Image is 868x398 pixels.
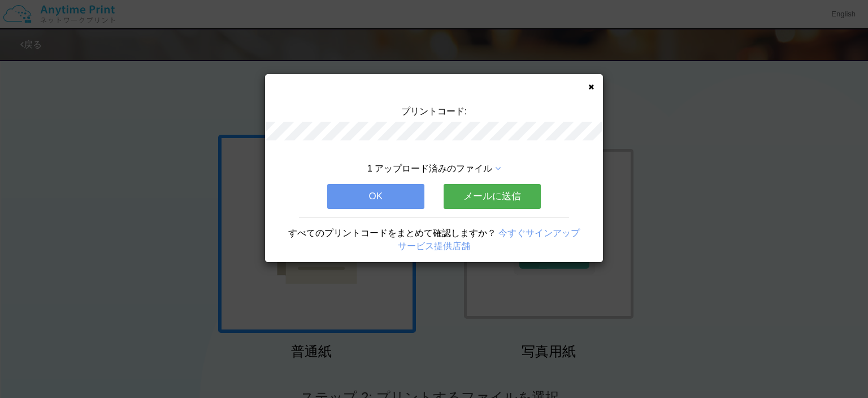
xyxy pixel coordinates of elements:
[367,164,492,173] span: 1 アップロード済みのファイル
[498,228,580,238] a: 今すぐサインアップ
[444,184,541,209] button: メールに送信
[401,106,467,116] span: プリントコード:
[288,228,496,238] span: すべてのプリントコードをまとめて確認しますか？
[327,184,424,209] button: OK
[398,241,470,251] a: サービス提供店舗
